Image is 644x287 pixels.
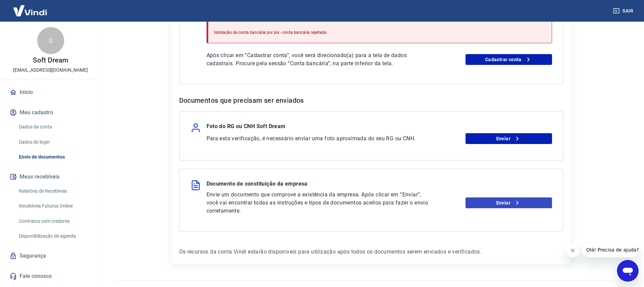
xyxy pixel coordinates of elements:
[179,95,563,106] h6: Documentos que precisam ser enviados
[466,54,552,65] a: Cadastrar conta
[37,27,64,54] div: S
[207,180,308,191] p: Documento de constituição da empresa
[207,51,431,68] p: Após clicar em “Cadastrar conta”, você será direcionado(a) para a tela de dados cadastrais. Procu...
[617,260,639,282] iframe: Botão para abrir a janela de mensagens
[214,29,327,35] p: Validação de conta bancária por pix - conta bancária rejeitada
[16,199,93,213] a: Recebíveis Futuros Online
[8,169,93,184] button: Meus recebíveis
[16,214,93,228] a: Contratos com credores
[8,269,93,284] a: Fale conosco
[16,135,93,149] a: Dados de login
[16,120,93,134] a: Dados da conta
[16,150,93,164] a: Envio de documentos
[8,105,93,120] button: Meu cadastro
[16,229,93,243] a: Disponibilização de agenda
[582,242,639,257] iframe: Mensagem da empresa
[190,180,201,191] img: file.3f2e98d22047474d3a157069828955b5.svg
[190,122,201,133] img: user.af206f65c40a7206969b71a29f56cfb7.svg
[4,5,57,10] span: Olá! Precisa de ajuda?
[566,244,579,257] iframe: Fechar mensagem
[207,122,286,133] p: Foto do RG ou CNH Soft Dream
[13,67,88,74] p: [EMAIL_ADDRESS][DOMAIN_NAME]
[207,191,431,215] p: Envie um documento que comprove a existência da empresa. Após clicar em “Enviar”, você vai encont...
[466,133,552,144] a: Enviar
[612,5,636,17] button: Sair
[33,57,68,64] p: Soft Dream
[207,135,431,143] p: Para esta verificação, é necessário enviar uma foto aproximada do seu RG ou CNH.
[8,85,93,100] a: Início
[8,248,93,263] a: Segurança
[8,0,52,21] img: Vindi
[16,184,93,198] a: Relatório de Recebíveis
[179,248,563,256] p: Os recursos da conta Vindi estarão disponíveis para utilização após todos os documentos serem env...
[466,197,552,208] a: Enviar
